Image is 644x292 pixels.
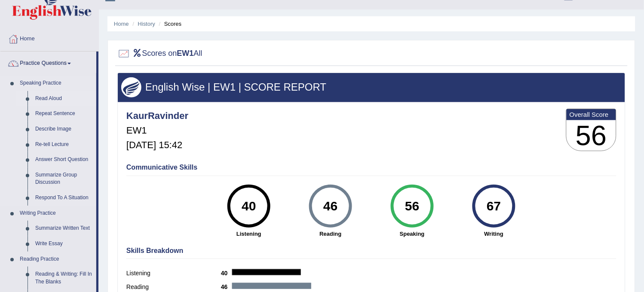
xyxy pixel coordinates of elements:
[376,230,449,238] strong: Speaking
[478,188,509,224] div: 67
[31,236,96,252] a: Write Essay
[31,122,96,137] a: Describe Image
[31,106,96,122] a: Repeat Sentence
[126,111,188,121] h4: KaurRavinder
[233,188,264,224] div: 40
[16,252,96,267] a: Reading Practice
[31,167,96,190] a: Summarize Group Discussion
[177,49,194,58] b: EW1
[31,190,96,206] a: Respond To A Situation
[117,47,202,60] h2: Scores on All
[396,188,428,224] div: 56
[126,164,616,171] h4: Communicative Skills
[212,230,285,238] strong: Listening
[0,27,98,49] a: Home
[221,270,232,277] b: 40
[31,221,96,236] a: Summarize Written Text
[157,20,182,28] li: Scores
[31,91,96,106] a: Read Aloud
[294,230,367,238] strong: Reading
[121,77,141,97] img: wings.png
[114,21,129,27] a: Home
[16,206,96,221] a: Writing Practice
[126,140,188,150] h5: [DATE] 15:42
[126,125,188,136] h5: EW1
[315,188,346,224] div: 46
[457,230,531,238] strong: Writing
[567,120,616,151] h3: 56
[221,283,232,290] b: 46
[16,76,96,91] a: Speaking Practice
[0,52,96,73] a: Practice Questions
[121,82,622,93] h3: English Wise | EW1 | SCORE REPORT
[126,283,221,292] label: Reading
[31,267,96,289] a: Reading & Writing: Fill In The Blanks
[138,21,155,27] a: History
[31,152,96,167] a: Answer Short Question
[570,111,613,118] b: Overall Score
[126,269,221,278] label: Listening
[126,247,616,255] h4: Skills Breakdown
[31,137,96,152] a: Re-tell Lecture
